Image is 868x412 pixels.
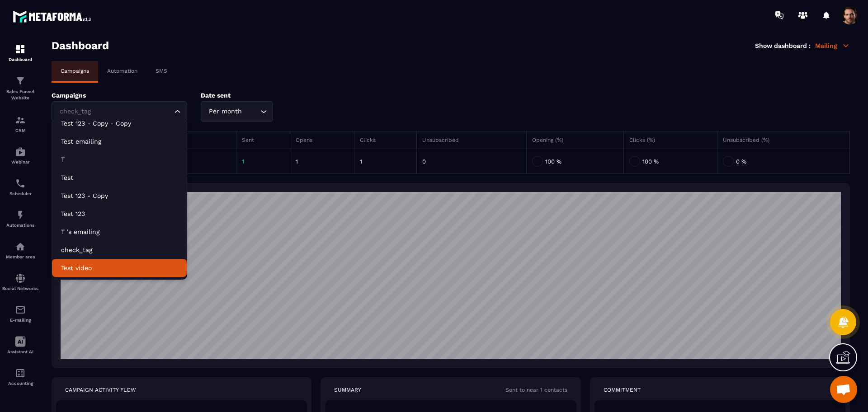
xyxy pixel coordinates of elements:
[52,92,187,99] p: Campaigns
[2,140,38,171] a: automationsautomationsWebinar
[532,154,618,168] div: 100 %
[2,349,38,354] p: Assistant AI
[2,69,38,108] a: formationformationSales Funnel Website
[2,298,38,329] a: emailemailE-mailing
[2,234,38,266] a: automationsautomationsMember area
[61,173,178,182] p: Test
[61,119,178,128] p: Test 123 - Copy - Copy
[2,108,38,140] a: formationformationCRM
[236,149,290,174] td: 1
[354,149,417,174] td: 1
[15,115,26,126] img: formation
[52,39,109,52] h3: Dashboard
[723,154,844,168] div: 0 %
[244,107,258,117] input: Search for option
[156,68,167,74] p: SMS
[61,191,178,200] p: Test 123 - Copy
[2,203,38,234] a: automationsautomationsAutomations
[13,8,94,25] img: logo
[236,131,290,149] th: Sent
[604,386,641,393] p: COMMITMENT
[2,128,38,133] p: CRM
[15,146,26,157] img: automations
[15,368,26,379] img: accountant
[52,101,187,122] div: Search for option
[629,154,711,168] div: 100 %
[61,68,89,74] p: Campaigns
[2,286,38,291] p: Social Networks
[61,245,178,254] p: check_tag
[526,131,623,149] th: Opening (%)
[15,273,26,284] img: social-network
[2,223,38,228] p: Automations
[354,131,417,149] th: Clicks
[61,137,178,146] p: Test emailing
[2,254,38,259] p: Member area
[2,57,38,62] p: Dashboard
[2,89,38,101] p: Sales Funnel Website
[505,386,567,393] p: Sent to near 1 contacts
[2,318,38,323] p: E-mailing
[2,381,38,386] p: Accounting
[207,107,244,117] span: Per month
[201,92,314,99] p: Date sent
[15,241,26,252] img: automations
[2,37,38,69] a: formationformationDashboard
[15,210,26,220] img: automations
[201,101,273,122] div: Search for option
[334,386,361,393] p: SUMMARY
[290,149,354,174] td: 1
[416,131,526,149] th: Unsubscribed
[290,131,354,149] th: Opens
[717,131,849,149] th: Unsubscribed (%)
[416,149,526,174] td: 0
[57,107,172,117] input: Search for option
[61,209,178,218] p: Test 123
[61,155,178,164] p: T
[2,329,38,361] a: Assistant AI
[624,131,717,149] th: Clicks (%)
[65,386,136,393] p: CAMPAIGN ACTIVITY FLOW
[2,266,38,298] a: social-networksocial-networkSocial Networks
[15,44,26,55] img: formation
[15,304,26,315] img: email
[61,263,178,272] p: Test video
[61,227,178,236] p: T 's emailing
[15,75,26,86] img: formation
[2,361,38,393] a: accountantaccountantAccounting
[107,68,137,74] p: Automation
[2,191,38,196] p: Scheduler
[815,42,850,50] p: Mailing
[2,171,38,203] a: schedulerschedulerScheduler
[830,376,857,403] div: Mở cuộc trò chuyện
[755,42,811,49] p: Show dashboard :
[15,178,26,189] img: scheduler
[2,159,38,164] p: Webinar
